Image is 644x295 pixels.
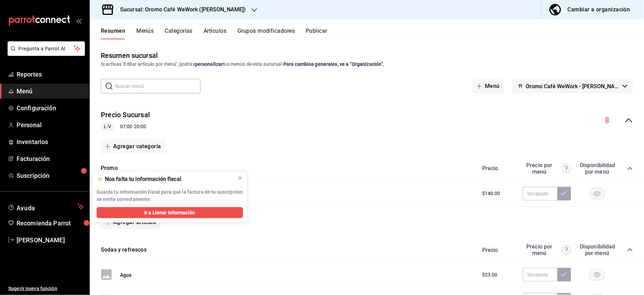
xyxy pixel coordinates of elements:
button: Categorías [165,28,193,39]
h3: Sucursal: Oromo Café WeWork ([PERSON_NAME]) [115,6,246,14]
span: Configuración [17,103,84,113]
span: Sugerir nueva función [8,285,84,292]
span: L-V [101,123,114,130]
div: Resumen sucursal [101,50,158,61]
span: $23.00 [482,271,498,278]
span: Inventarios [17,137,84,146]
button: Ir a Llenar Información [97,207,243,218]
button: Agregar categoría [101,139,165,154]
span: Ir a Llenar Información [144,209,195,216]
span: Facturación [17,154,84,163]
span: Personal [17,120,84,130]
span: Pregunta a Parrot AI [19,45,74,52]
div: Precio por menú [523,162,571,175]
div: 07:00 - 20:00 [101,123,150,131]
button: Grupos modificadores [237,28,295,39]
div: 🫥 Nos falta tu información fiscal [97,175,232,183]
button: collapse-category-row [627,247,633,253]
div: navigation tabs [101,28,644,39]
button: Agua [120,272,132,278]
div: collapse-menu-row [90,104,644,136]
button: Precio Sucursal [101,110,150,120]
button: Menús [136,28,154,39]
button: Promo [101,164,118,172]
div: Disponibilidad por menú [580,162,614,175]
button: Publicar [306,28,327,39]
input: Buscar menú [115,79,201,93]
a: Pregunta a Parrot AI [5,50,85,57]
span: $140.00 [482,190,500,197]
button: open_drawer_menu [76,18,81,23]
strong: personalizar [195,61,223,67]
p: Guarda tu información fiscal para que la factura de tu suscripción se emita correctamente. [97,189,243,203]
div: Precio [475,165,519,172]
span: Suscripción [17,171,84,180]
input: Sin ajuste [523,187,557,201]
div: Si activas ‘Editar artículo por menú’, podrás los menús de esta sucursal. [101,61,633,68]
div: Precio [475,247,519,253]
button: Artículos [204,28,226,39]
button: Sodas y refrescos [101,246,147,254]
button: Resumen [101,28,125,39]
div: Disponibilidad por menú [580,243,614,256]
span: Ayuda [17,203,75,211]
button: collapse-category-row [627,166,633,171]
span: [PERSON_NAME] [17,235,84,245]
div: Precio por menú [523,243,571,256]
strong: Para cambios generales, ve a “Organización”. [283,61,384,67]
span: Menú [17,87,84,96]
span: Oromo Café WeWork - [PERSON_NAME] [526,83,620,90]
button: Menú [472,79,504,93]
span: Recomienda Parrot [17,218,84,228]
div: Cambiar a organización [568,5,630,14]
button: Oromo Café WeWork - [PERSON_NAME] [512,79,633,93]
span: Reportes [17,70,84,79]
input: Sin ajuste [523,268,557,282]
button: Pregunta a Parrot AI [8,41,85,56]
